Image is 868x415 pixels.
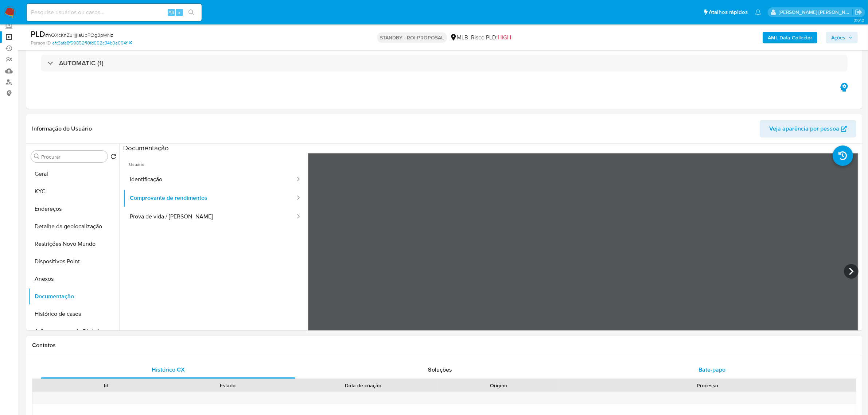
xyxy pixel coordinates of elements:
button: Ações [826,32,858,43]
a: Sair [855,8,863,16]
div: Processo [564,382,851,389]
b: AML Data Collector [768,32,812,43]
span: Alt [168,9,174,16]
button: Endereços [28,200,119,218]
span: Histórico CX [152,365,185,374]
button: Dispositivos Point [28,253,119,270]
button: Veja aparência por pessoa [760,120,856,137]
span: Risco PLD: [471,34,511,42]
button: Restrições Novo Mundo [28,235,119,253]
h1: Informação do Usuário [32,125,92,132]
h1: Contatos [32,342,856,349]
button: Adiantamentos de Dinheiro [28,323,119,340]
h3: AUTOMATIC (1) [59,59,104,67]
span: Soluções [428,365,452,374]
button: Geral [28,165,119,183]
p: STANDBY - ROI PROPOSAL [377,32,447,43]
div: Origem [443,382,554,389]
div: MLB [450,34,468,42]
div: AUTOMATIC (1) [41,55,848,71]
a: Notificações [755,9,761,15]
span: Bate-papo [698,365,725,374]
input: Procurar [41,154,105,160]
button: AML Data Collector [763,32,817,43]
button: Documentação [28,288,119,305]
span: HIGH [498,33,511,42]
div: Id [50,382,161,389]
div: Data de criação [293,382,433,389]
b: Person ID [31,40,51,46]
span: Atalhos rápidos [709,8,748,16]
span: Ações [831,32,845,43]
button: KYC [28,183,119,200]
button: Histórico de casos [28,305,119,323]
button: Anexos [28,270,119,288]
button: search-icon [184,7,199,18]
b: PLD [31,28,45,40]
a: efc3afa8f59852f10fd692c34b0a094f [52,40,132,46]
button: Detalhe da geolocalização [28,218,119,235]
div: Estado [172,382,283,389]
button: Procurar [34,154,40,159]
span: Veja aparência por pessoa [769,120,839,137]
span: # nOXcKnZuIijj1aUbPOg3pWNz [45,31,113,39]
button: Retornar ao pedido padrão [110,154,116,162]
span: 3.161.2 [854,17,864,23]
input: Pesquise usuários ou casos... [27,8,202,17]
p: emerson.gomes@mercadopago.com.br [779,9,853,16]
span: s [178,9,180,16]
